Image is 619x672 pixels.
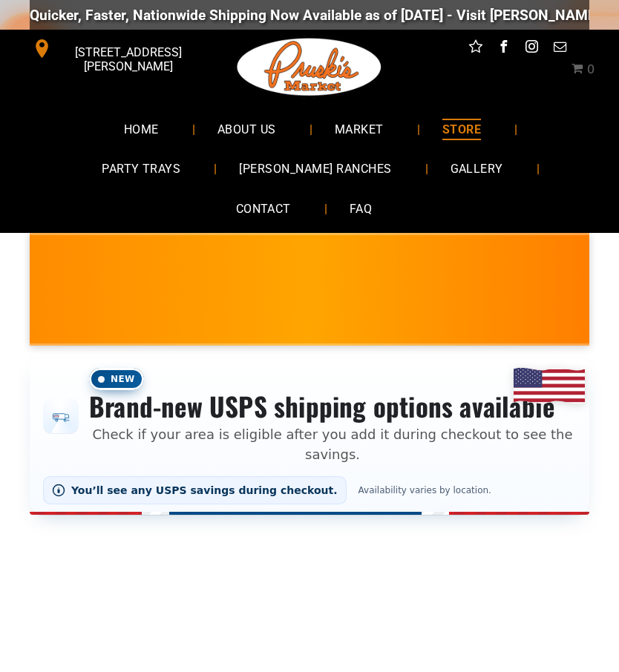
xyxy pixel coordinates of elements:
[312,110,406,149] a: MARKET
[89,390,576,423] h3: Brand-new USPS shipping options available
[420,110,503,149] a: STORE
[587,62,595,76] span: 0
[195,110,298,149] a: ABOUT US
[54,38,203,81] span: [STREET_ADDRESS][PERSON_NAME]
[217,149,413,188] a: [PERSON_NAME] RANCHES
[354,485,496,495] span: Availability varies by location.
[30,358,589,515] div: Shipping options announcement
[79,149,203,188] a: PARTY TRAYS
[494,37,514,60] a: facebook
[466,37,485,60] a: Social network
[22,37,205,60] a: [STREET_ADDRESS][PERSON_NAME]
[71,484,338,496] span: You’ll see any USPS savings during checkout.
[327,188,394,228] a: FAQ
[523,37,542,60] a: instagram
[551,37,570,60] a: email
[214,188,313,228] a: CONTACT
[428,149,525,188] a: GALLERY
[102,110,181,149] a: HOME
[89,368,144,390] span: New
[235,30,384,105] img: Pruski-s+Market+HQ+Logo2-1920w.png
[89,424,576,464] p: Check if your area is eligible after you add it during checkout to see the savings.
